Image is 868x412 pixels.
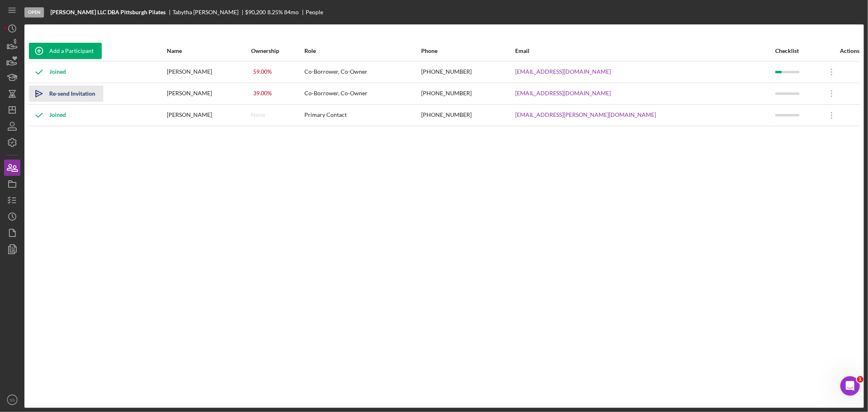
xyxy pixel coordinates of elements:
div: People [306,9,323,15]
div: Re-send Invitation [49,85,95,102]
div: Co-Borrower, Co-Owner [304,83,421,104]
div: 84 mo [284,9,299,15]
div: Joined [29,62,66,82]
div: [PHONE_NUMBER] [422,83,515,104]
div: Ownership [251,48,303,54]
div: Co-Borrower, Co-Owner [304,62,421,82]
span: 1 [857,376,864,383]
div: None [251,112,265,118]
div: Checklist [775,48,821,54]
div: 39.00 % [251,88,274,99]
span: $90,200 [245,9,266,15]
div: Add a Participant [49,43,94,59]
b: [PERSON_NAME] LLC DBA Pittsburgh Pilates [50,9,166,15]
div: Joined [29,105,66,125]
div: 59.00 % [251,66,274,77]
button: Add a Participant [29,43,102,59]
div: Name [167,48,250,54]
a: [EMAIL_ADDRESS][PERSON_NAME][DOMAIN_NAME] [516,112,656,118]
div: Role [304,48,421,54]
a: [EMAIL_ADDRESS][DOMAIN_NAME] [516,68,611,75]
div: Open [24,7,44,18]
div: Tabytha [PERSON_NAME] [173,9,245,15]
button: SS [4,392,20,408]
div: [PHONE_NUMBER] [422,105,515,125]
div: 8.25 % [267,9,283,15]
div: [PERSON_NAME] [167,83,250,104]
div: [PERSON_NAME] [167,62,250,82]
button: Re-send Invitation [29,85,103,102]
a: [EMAIL_ADDRESS][DOMAIN_NAME] [516,90,611,96]
div: [PERSON_NAME] [167,105,250,125]
div: Actions [822,48,859,54]
div: [PHONE_NUMBER] [422,62,515,82]
div: Phone [422,48,515,54]
iframe: Intercom live chat [840,376,860,396]
div: Primary Contact [304,105,421,125]
text: SS [10,398,15,402]
div: Email [516,48,774,54]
